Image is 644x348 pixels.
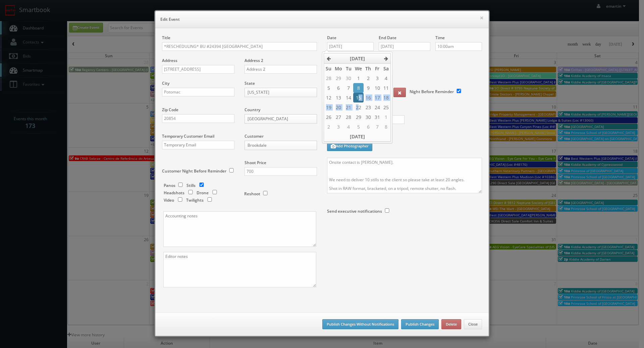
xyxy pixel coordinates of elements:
[364,112,373,122] td: 30
[333,93,344,102] td: 13
[382,83,391,93] td: 11
[373,93,382,102] td: 17
[333,102,344,112] td: 20
[245,167,317,176] input: Shoot Price
[162,80,169,86] label: City
[373,73,382,83] td: 3
[324,102,333,112] td: 19
[480,15,484,20] button: ×
[327,131,482,140] label: Additional Photographers
[344,122,353,132] td: 4
[401,319,439,329] button: Publish Changes
[162,58,177,63] label: Address
[382,112,391,122] td: 1
[382,122,391,132] td: 8
[324,64,333,74] th: Su
[162,107,178,113] label: Zip Code
[464,319,482,329] button: Close
[344,73,353,83] td: 30
[364,64,373,74] th: Th
[244,191,260,197] label: Reshoot
[245,88,317,97] a: [US_STATE]
[344,83,353,93] td: 7
[245,133,264,139] label: Customer
[327,141,372,151] button: Add Photographer
[164,197,174,203] label: Video
[344,112,353,122] td: 28
[197,190,209,196] label: Drone
[164,183,175,188] label: Panos
[245,58,263,63] label: Address 2
[344,93,353,102] td: 14
[364,122,373,132] td: 6
[324,83,333,93] td: 5
[322,58,487,63] label: Deadline
[324,112,333,122] td: 26
[162,42,317,51] input: Title
[248,141,308,150] span: Brookdale
[162,168,226,174] label: Customer Night Before Reminder
[162,114,234,123] input: Zip Code
[333,83,344,93] td: 6
[382,64,391,74] th: Sa
[353,93,364,102] td: 15
[353,122,364,132] td: 5
[382,93,391,102] td: 18
[186,197,204,203] label: Twilights
[441,319,461,329] button: Delete
[379,42,430,51] input: Select a date
[435,35,445,41] label: Time
[382,102,391,112] td: 25
[333,64,344,74] th: Mo
[373,112,382,122] td: 31
[333,54,382,64] th: [DATE]
[364,83,373,93] td: 9
[333,73,344,83] td: 29
[245,114,317,124] a: [GEOGRAPHIC_DATA]
[248,115,308,123] span: [GEOGRAPHIC_DATA]
[324,73,333,83] td: 28
[373,83,382,93] td: 10
[382,73,391,83] td: 4
[333,112,344,122] td: 27
[164,190,184,196] label: Headshots
[379,35,396,41] label: End Date
[245,107,260,113] label: Country
[245,141,317,150] a: Brookdale
[410,89,454,94] label: Night Before Reminder
[364,102,373,112] td: 23
[353,83,364,93] td: 8
[373,102,382,112] td: 24
[186,183,196,188] label: Stills
[333,122,344,132] td: 3
[344,102,353,112] td: 21
[364,93,373,102] td: 16
[324,132,391,141] th: [DATE]
[324,122,333,132] td: 2
[373,64,382,74] th: Fr
[245,160,266,165] label: Shoot Price
[353,73,364,83] td: 1
[324,93,333,102] td: 12
[327,35,336,41] label: Date
[245,80,255,86] label: State
[162,133,214,139] label: Temporary Customer Email
[322,108,487,114] label: Photographer Cost
[353,102,364,112] td: 22
[364,73,373,83] td: 2
[245,65,317,74] input: Address 2
[373,122,382,132] td: 7
[327,42,374,51] input: Select a date
[162,35,170,41] label: Title
[162,88,234,96] input: City
[327,208,382,214] label: Send executive notifications
[322,319,398,329] button: Publish Changes Without Notifications
[353,112,364,122] td: 29
[162,141,234,149] input: Temporary Email
[160,16,484,23] h6: Edit Event
[248,88,308,97] span: [US_STATE]
[162,65,234,74] input: Address
[344,64,353,74] th: Tu
[353,64,364,74] th: We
